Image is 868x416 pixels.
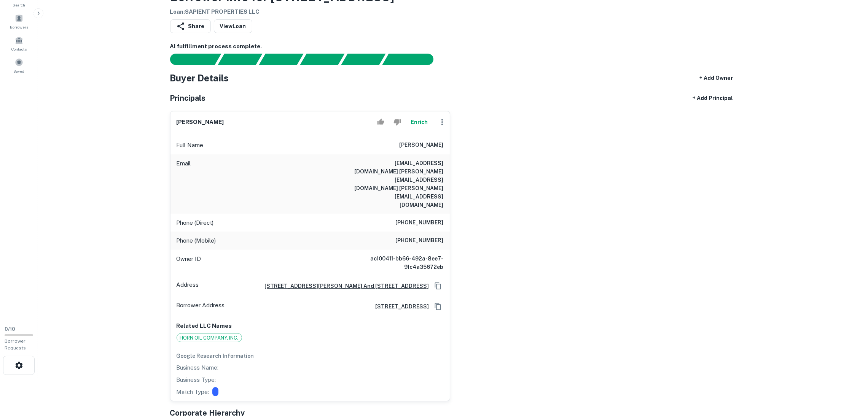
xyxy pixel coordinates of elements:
[2,55,36,76] a: Saved
[177,159,191,209] p: Email
[218,54,262,65] div: Your request is received and processing...
[177,301,225,312] p: Borrower Address
[214,19,252,33] a: ViewLoan
[5,338,26,351] span: Borrower Requests
[161,54,218,65] div: Sending borrower request to AI...
[396,236,444,245] h6: [PHONE_NUMBER]
[382,54,443,65] div: AI fulfillment process complete.
[400,141,444,150] h6: [PERSON_NAME]
[13,2,25,8] span: Search
[177,254,201,271] p: Owner ID
[10,24,28,30] span: Borrowers
[177,363,219,372] p: Business Name:
[177,141,204,150] p: Full Name
[177,236,216,245] p: Phone (Mobile)
[390,114,404,130] button: Reject
[177,387,209,397] p: Match Type:
[374,114,387,130] button: Accept
[11,46,27,52] span: Contacts
[341,54,385,65] div: Principals found, still searching for contact information. This may take time...
[830,355,868,392] iframe: Chat Widget
[352,159,444,209] h6: [EMAIL_ADDRESS][DOMAIN_NAME] [PERSON_NAME][EMAIL_ADDRESS][DOMAIN_NAME] [PERSON_NAME][EMAIL_ADDRES...
[352,254,444,271] h6: ac100411-bb66-492a-8ee7-91c4a35672eb
[170,71,229,85] h4: Buyer Details
[432,301,444,312] button: Copy Address
[177,352,444,360] h6: Google Research Information
[2,11,36,32] a: Borrowers
[396,218,444,227] h6: [PHONE_NUMBER]
[14,68,25,74] span: Saved
[170,92,206,104] h5: Principals
[170,19,211,33] button: Share
[177,334,242,342] span: HORN OIL COMPANY, INC.
[177,280,199,292] p: Address
[369,302,429,311] a: [STREET_ADDRESS]
[432,280,444,292] button: Copy Address
[2,33,36,54] a: Contacts
[259,54,303,65] div: Documents found, AI parsing details...
[170,8,395,16] h6: Loan : SAPIENT PROPERTIES LLC
[177,118,224,127] h6: [PERSON_NAME]
[697,71,736,85] button: + Add Owner
[300,54,344,65] div: Principals found, AI now looking for contact information...
[407,114,432,130] button: Enrich
[170,42,736,51] h6: AI fulfillment process complete.
[259,282,429,290] a: [STREET_ADDRESS][PERSON_NAME] And [STREET_ADDRESS]
[177,321,444,330] p: Related LLC Names
[177,375,216,384] p: Business Type:
[690,91,736,105] button: + Add Principal
[5,326,15,332] span: 0 / 10
[177,218,214,227] p: Phone (Direct)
